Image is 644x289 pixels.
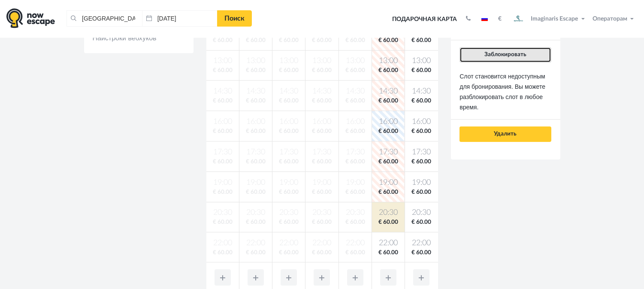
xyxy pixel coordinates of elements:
img: ru.jpg [481,17,488,21]
span: 17:30 [374,147,403,158]
img: logo [6,8,55,28]
span: € 60.00 [374,97,403,105]
a: Поиск [217,10,252,27]
span: € 60.00 [407,66,436,75]
span: € 60.00 [407,127,436,135]
button: Imaginaris Escape [508,10,589,27]
span: 13:00 [407,56,436,66]
span: 22:00 [374,238,403,249]
span: € 60.00 [407,218,436,226]
a: Подарочная карта [389,10,460,29]
input: Дата [142,10,218,27]
span: € 60.00 [374,36,403,45]
span: € 60.00 [407,249,436,257]
span: 14:30 [374,86,403,97]
span: 16:00 [374,117,403,127]
span: € 60.00 [407,97,436,105]
span: Операторам [593,16,627,22]
span: € 60.00 [374,158,403,166]
span: 20:30 [374,208,403,218]
span: 19:00 [374,178,403,188]
p: Слот становится недоступным для бронирования. Вы можете разблокировать слот в любое время. [460,71,551,112]
button: Заблокировать [460,47,551,63]
span: 14:30 [407,86,436,97]
span: € 60.00 [374,188,403,196]
span: € 60.00 [407,36,436,45]
span: 17:30 [407,147,436,158]
span: € 60.00 [374,249,403,257]
span: 16:00 [407,117,436,127]
span: € 60.00 [374,127,403,135]
button: € [494,15,506,23]
span: € 60.00 [407,158,436,166]
span: Удалить [494,131,517,137]
button: Операторам [590,15,638,23]
span: 22:00 [407,238,436,249]
span: Заблокировать [484,51,526,57]
span: 20:30 [407,208,436,218]
span: 13:00 [374,56,403,66]
button: Удалить [460,126,551,142]
input: Город или название квеста [67,10,142,27]
span: € 60.00 [374,66,403,75]
a: Найстроки вебхуков [84,30,194,46]
span: 19:00 [407,178,436,188]
strong: € [498,16,502,22]
span: Imaginaris Escape [531,14,578,22]
span: € 60.00 [374,218,403,226]
span: € 60.00 [407,188,436,196]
